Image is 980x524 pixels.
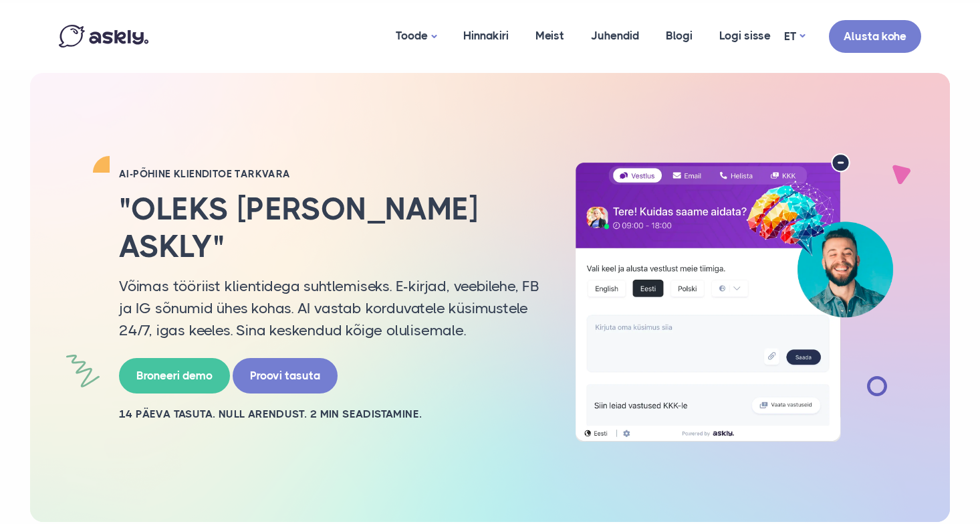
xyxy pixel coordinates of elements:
img: AI multilingual chat [560,153,908,442]
img: Askly [59,25,148,48]
h2: "Oleks [PERSON_NAME] Askly" [119,191,540,264]
a: Juhendid [578,3,652,68]
a: Proovi tasuta [233,358,338,394]
a: Broneeri demo [119,358,230,394]
a: Toode [382,3,450,70]
iframe: Askly chat [937,414,970,481]
p: Võimas tööriist klientidega suhtlemiseks. E-kirjad, veebilehe, FB ja IG sõnumid ühes kohas. AI va... [119,275,540,341]
a: Blogi [652,3,706,68]
a: Logi sisse [706,3,784,68]
a: Meist [522,3,578,68]
h2: 14 PÄEVA TASUTA. NULL ARENDUST. 2 MIN SEADISTAMINE. [119,407,540,422]
a: ET [784,27,805,46]
a: Alusta kohe [829,20,921,53]
a: Hinnakiri [450,3,522,68]
h2: AI-PÕHINE KLIENDITOE TARKVARA [119,167,540,181]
